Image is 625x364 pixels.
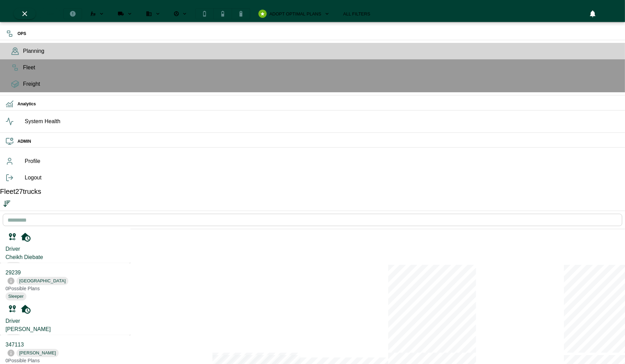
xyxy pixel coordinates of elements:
[23,47,620,55] span: Planning
[169,8,193,19] button: Driver Status
[18,138,620,145] h6: ADMIN
[253,8,335,19] button: Adopt Optimal Plans
[38,8,61,19] button: menu
[23,80,620,88] span: Freight
[25,117,620,126] span: System Health
[599,8,611,20] button: Preferences
[23,63,620,72] span: Fleet
[213,8,232,19] button: medium
[195,8,250,19] div: utilization selecting
[338,8,376,19] button: All Filters
[232,8,250,19] button: high
[25,174,620,182] span: Logout
[15,188,23,195] span: 27
[269,12,321,16] span: Adopt Optimal Plans
[601,10,609,18] svg: Preferences
[18,31,620,37] h6: OPS
[18,101,620,107] h6: Analytics
[195,8,214,19] button: low
[112,8,138,19] button: Run Plan Loads
[140,8,166,19] button: Fleet Type
[25,157,620,165] span: Profile
[15,188,41,195] span: trucks
[85,8,109,19] button: Carriers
